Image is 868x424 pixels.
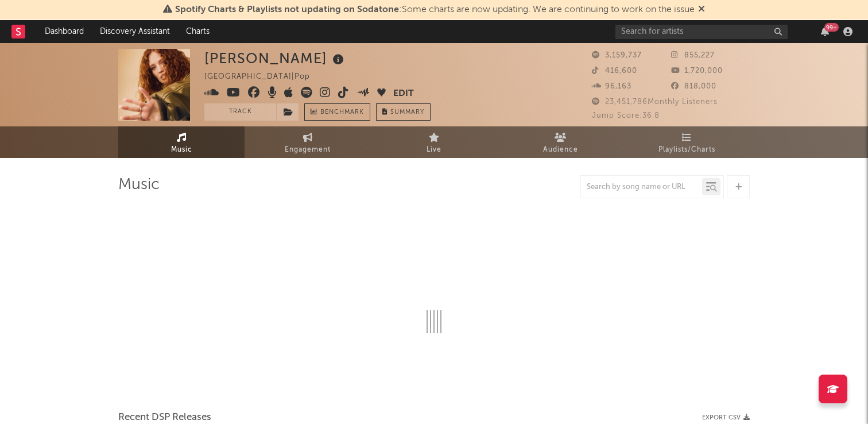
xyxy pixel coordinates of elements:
a: Audience [497,126,623,158]
span: 855,227 [671,52,715,59]
span: 818,000 [671,83,716,90]
input: Search by song name or URL [581,183,702,192]
button: Track [204,103,276,121]
span: Benchmark [320,106,364,120]
a: Engagement [245,126,371,158]
span: Live [427,143,441,157]
button: Export CSV [702,414,750,421]
button: 99+ [821,27,829,36]
span: : Some charts are now updating. We are continuing to work on the issue [175,5,695,14]
div: [PERSON_NAME] [204,49,347,68]
span: 416,600 [592,67,637,75]
div: [GEOGRAPHIC_DATA] | Pop [204,70,323,84]
a: Benchmark [304,103,370,121]
span: Engagement [285,143,331,157]
span: Jump Score: 36.8 [592,112,660,120]
div: 99 + [824,23,839,32]
span: 23,451,786 Monthly Listeners [592,98,718,106]
a: Playlists/Charts [623,126,750,158]
span: 3,159,737 [592,52,642,59]
a: Music [118,126,245,158]
a: Dashboard [37,20,92,43]
span: Summary [390,109,424,115]
span: 1,720,000 [671,67,723,75]
button: Edit [393,87,414,101]
a: Charts [178,20,218,43]
a: Live [371,126,497,158]
span: Dismiss [698,5,705,14]
span: 96,163 [592,83,631,90]
span: Music [171,143,192,157]
button: Summary [376,103,431,121]
span: Audience [543,143,578,157]
a: Discovery Assistant [92,20,178,43]
input: Search for artists [615,25,788,39]
span: Spotify Charts & Playlists not updating on Sodatone [175,5,399,14]
span: Playlists/Charts [658,143,715,157]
